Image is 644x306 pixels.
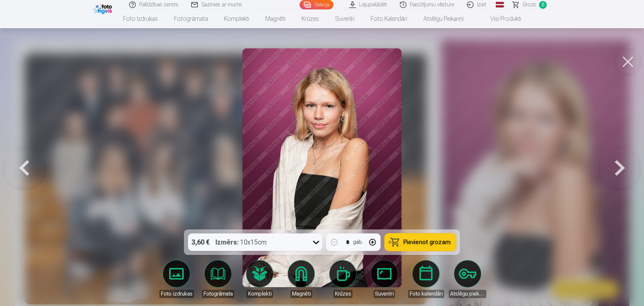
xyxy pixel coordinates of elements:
[363,9,415,28] a: Foto kalendāri
[158,260,195,298] a: Foto izdrukas
[385,233,456,251] button: Pievienot grozam
[166,9,216,28] a: Fotogrāmata
[202,290,234,298] div: Fotogrāmata
[257,9,293,28] a: Magnēti
[449,260,486,298] a: Atslēgu piekariņi
[407,260,445,298] a: Foto kalendāri
[199,260,237,298] a: Fotogrāmata
[216,237,239,247] strong: Izmērs :
[333,290,353,298] div: Krūzes
[327,9,363,28] a: Suvenīri
[293,9,327,28] a: Krūzes
[115,9,166,28] a: Foto izdrukas
[241,260,278,298] a: Komplekti
[523,1,536,9] span: Grozs
[324,260,362,298] a: Krūzes
[374,290,395,298] div: Suvenīri
[216,9,257,28] a: Komplekti
[247,290,273,298] div: Komplekti
[93,3,114,14] img: /fa1
[188,233,213,251] div: 3,60 €
[415,9,472,28] a: Atslēgu piekariņi
[539,1,547,9] span: 0
[282,260,320,298] a: Magnēti
[366,260,403,298] a: Suvenīri
[408,290,444,298] div: Foto kalendāri
[159,290,194,298] div: Foto izdrukas
[290,290,312,298] div: Magnēti
[449,290,486,298] div: Atslēgu piekariņi
[353,238,363,246] div: gab.
[404,239,451,245] span: Pievienot grozam
[472,9,529,28] a: Visi produkti
[216,233,267,251] div: 10x15cm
